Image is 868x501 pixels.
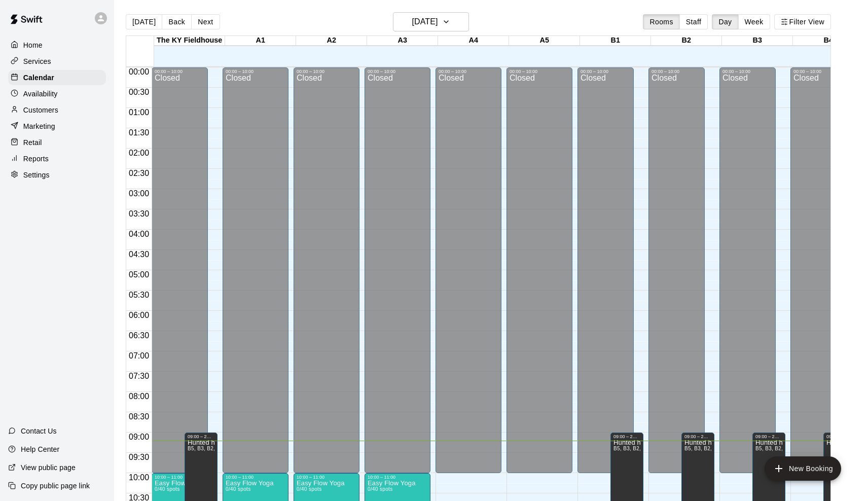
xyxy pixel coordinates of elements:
[188,446,233,451] span: B5, B3, B2, B1, B4
[790,67,847,473] div: 00:00 – 10:00: Closed
[223,67,288,473] div: 00:00 – 10:00: Closed
[126,412,152,421] span: 08:30
[652,69,702,74] div: 00:00 – 10:00
[126,189,152,198] span: 03:00
[126,14,162,29] button: [DATE]
[774,14,831,29] button: Filter View
[126,473,152,482] span: 10:00
[155,475,214,480] div: 10:00 – 11:00
[294,67,359,473] div: 00:00 – 10:00: Closed
[126,453,152,461] span: 09:30
[755,446,801,451] span: B5, B3, B2, B1, B4
[8,102,106,118] a: Customers
[8,167,106,183] a: Settings
[679,14,708,29] button: Staff
[154,36,225,46] div: The KY Fieldhouse
[297,74,356,477] div: Closed
[126,230,152,238] span: 04:00
[577,67,634,473] div: 00:00 – 10:00: Closed
[155,74,205,477] div: Closed
[126,270,152,279] span: 05:00
[21,481,90,491] p: Copy public page link
[367,36,438,46] div: A3
[510,74,569,477] div: Closed
[126,67,152,76] span: 00:00
[23,73,54,83] p: Calendar
[412,15,438,29] h6: [DATE]
[126,392,152,401] span: 08:00
[226,486,250,492] span: 0/40 spots filled
[21,462,76,473] p: View public page
[8,54,106,69] div: Services
[188,434,214,439] div: 09:00 – 23:30
[226,69,285,74] div: 00:00 – 10:00
[8,70,106,85] div: Calendar
[581,69,631,74] div: 00:00 – 10:00
[755,434,782,439] div: 09:00 – 23:30
[8,38,106,53] a: Home
[438,36,509,46] div: A4
[126,351,152,360] span: 07:00
[126,291,152,299] span: 05:30
[580,36,651,46] div: B1
[393,12,469,31] button: [DATE]
[152,67,208,473] div: 00:00 – 10:00: Closed
[793,74,844,477] div: Closed
[126,372,152,380] span: 07:30
[162,14,192,29] button: Back
[651,36,722,46] div: B2
[793,36,864,46] div: B4
[613,446,659,451] span: B5, B3, B2, B1, B4
[23,56,51,66] p: Services
[126,250,152,259] span: 04:30
[23,40,43,50] p: Home
[126,433,152,441] span: 09:00
[613,434,640,439] div: 09:00 – 23:30
[368,486,392,492] span: 0/40 spots filled
[226,74,285,477] div: Closed
[297,486,321,492] span: 0/40 spots filled
[297,475,356,480] div: 10:00 – 11:00
[296,36,367,46] div: A2
[648,67,705,473] div: 00:00 – 10:00: Closed
[126,331,152,340] span: 06:30
[126,128,152,137] span: 01:30
[155,69,205,74] div: 00:00 – 10:00
[8,86,106,101] a: Availability
[368,475,427,480] div: 10:00 – 11:00
[684,446,730,451] span: B5, B3, B2, B1, B4
[581,74,631,477] div: Closed
[719,67,776,473] div: 00:00 – 10:00: Closed
[225,36,296,46] div: A1
[8,151,106,166] a: Reports
[722,36,793,46] div: B3
[126,311,152,319] span: 06:00
[21,444,59,454] p: Help Center
[191,14,220,29] button: Next
[126,209,152,218] span: 03:30
[439,74,498,477] div: Closed
[652,74,702,477] div: Closed
[368,69,427,74] div: 00:00 – 10:00
[436,67,501,473] div: 00:00 – 10:00: Closed
[226,475,285,480] div: 10:00 – 11:00
[126,169,152,177] span: 02:30
[439,69,498,74] div: 00:00 – 10:00
[23,137,42,148] p: Retail
[722,69,773,74] div: 00:00 – 10:00
[793,69,844,74] div: 00:00 – 10:00
[126,88,152,96] span: 00:30
[8,119,106,134] a: Marketing
[21,426,57,436] p: Contact Us
[23,121,55,131] p: Marketing
[510,69,569,74] div: 00:00 – 10:00
[126,149,152,157] span: 02:00
[8,135,106,150] div: Retail
[722,74,773,477] div: Closed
